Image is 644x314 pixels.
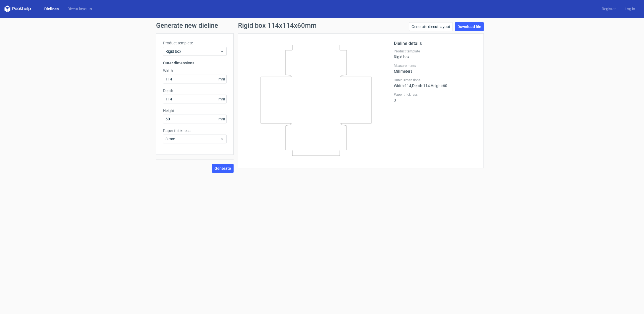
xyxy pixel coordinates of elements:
label: Product template [394,49,477,54]
label: Height [163,108,227,113]
span: Rigid box [165,49,220,54]
label: Paper thickness [163,128,227,133]
label: Depth [163,88,227,93]
span: mm [217,115,226,123]
h3: Outer dimensions [163,60,227,66]
span: mm [217,75,226,83]
label: Paper thickness [394,92,477,97]
a: Log in [620,6,640,12]
label: Product template [163,40,227,46]
h1: Rigid box 114x114x60mm [238,22,317,29]
span: , Depth : 114 [411,83,430,88]
button: Generate [212,164,234,173]
span: Width : 114 [394,83,411,88]
div: Millimeters [394,64,477,74]
a: Generate diecut layout [409,22,453,31]
label: Width [163,68,227,74]
a: Dielines [40,6,63,12]
span: 3 mm [165,136,220,142]
h2: Dieline details [394,40,477,47]
div: Rigid box [394,49,477,59]
a: Download file [455,22,484,31]
h1: Generate new dieline [156,22,488,29]
a: Diecut layouts [63,6,96,12]
label: Outer Dimensions [394,78,477,82]
span: Generate [214,166,231,170]
span: , Height : 60 [430,83,447,88]
span: mm [217,95,226,103]
label: Measurements [394,64,477,68]
a: Register [597,6,620,12]
div: 3 [394,92,477,102]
